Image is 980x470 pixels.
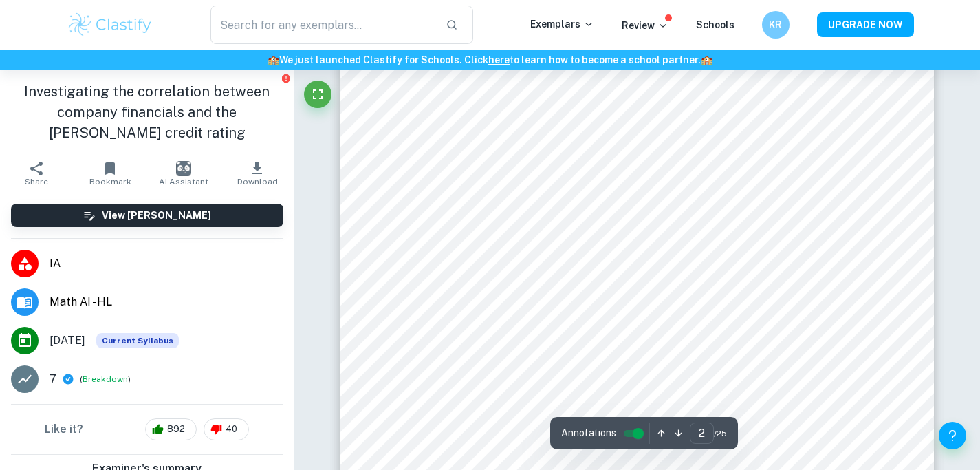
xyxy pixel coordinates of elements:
[11,81,283,143] h1: Investigating the correlation between company financials and the [PERSON_NAME] credit rating
[714,427,727,440] span: / 25
[50,294,283,310] span: Math AI - HL
[45,421,83,438] h6: Like it?
[622,18,668,33] p: Review
[83,373,128,385] button: Breakdown
[145,418,197,440] div: 892
[762,11,790,39] button: KR
[50,332,85,349] span: [DATE]
[50,371,56,387] p: 7
[268,54,279,65] span: 🏫
[80,373,131,386] span: ( )
[696,19,734,30] a: Schools
[218,423,245,436] span: 40
[67,11,154,39] img: Clastify logo
[147,154,221,193] button: AI Assistant
[210,6,435,44] input: Search for any exemplars...
[817,12,914,37] button: UPGRADE NOW
[102,208,211,223] h6: View [PERSON_NAME]
[701,54,712,65] span: 🏫
[159,177,208,186] span: AI Assistant
[530,17,594,32] p: Exemplars
[221,154,294,193] button: Download
[237,177,278,186] span: Download
[204,418,249,440] div: 40
[304,81,331,108] button: Fullscreen
[96,333,179,348] span: Current Syllabus
[767,17,783,32] h6: KR
[281,73,292,83] button: Report issue
[3,52,977,67] h6: We just launched Clastify for Schools. Click to learn how to become a school partner.
[89,177,131,186] span: Bookmark
[939,422,966,449] button: Help and Feedback
[11,204,283,227] button: View [PERSON_NAME]
[561,426,616,440] span: Annotations
[50,255,283,272] span: IA
[74,154,147,193] button: Bookmark
[96,333,179,348] div: This exemplar is based on the current syllabus. Feel free to refer to it for inspiration/ideas wh...
[176,161,191,176] img: AI Assistant
[25,177,48,186] span: Share
[160,423,193,436] span: 892
[488,54,510,65] a: here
